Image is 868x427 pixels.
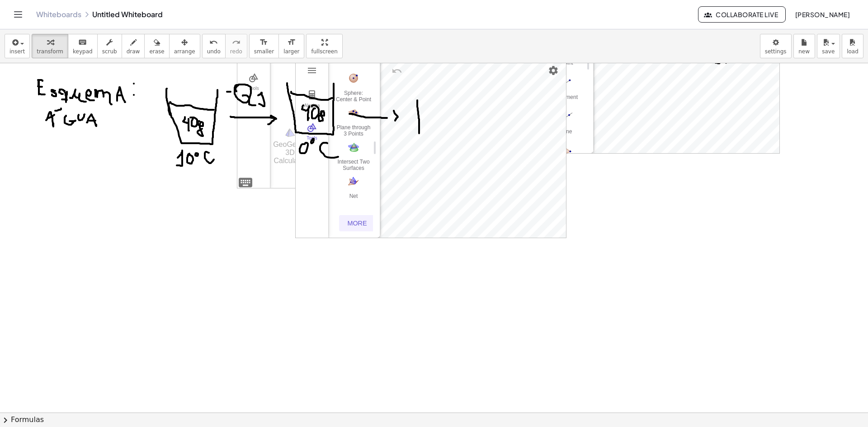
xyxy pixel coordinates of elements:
div: Intersect Two Surfaces [335,159,372,171]
span: arrange [174,48,195,55]
button: Net. Select a polyhedron [335,174,372,206]
img: Main Menu [307,65,317,76]
span: redo [230,48,242,55]
button: format_sizelarger [278,34,304,58]
span: new [798,48,810,55]
span: [PERSON_NAME] [795,10,850,19]
span: draw [127,48,140,55]
div: 3D Calculator [295,57,566,238]
span: scrub [102,48,117,55]
div: Tools [239,86,268,99]
div: Plane through 3 Points [335,124,372,137]
span: Collaborate Live [706,10,778,19]
i: format_size [287,37,296,48]
button: arrange [169,34,200,58]
button: save [817,34,840,58]
div: More [343,220,372,227]
div: Point [549,60,585,72]
span: settings [765,48,787,55]
button: scrub [97,34,122,58]
div: Net [335,193,372,206]
span: insert [9,48,25,55]
button: undoundo [202,34,226,58]
button: Segment. Select two points or positions [549,75,585,107]
button: format_sizesmaller [249,34,279,58]
button: Line. Select two points or positions [549,109,585,141]
img: svg+xml;base64,PHN2ZyB4bWxucz0iaHR0cDovL3d3dy53My5vcmcvMjAwMC9zdmciIHZpZXdCb3g9IjAgMCAyMCAyMCIgd2... [285,127,296,138]
button: new [793,34,815,58]
span: keypad [73,48,93,55]
i: redo [232,37,241,48]
button: Intersect Two Surfaces. Select two surfaces [335,139,372,172]
button: fullscreen [306,34,342,58]
button: Collaborate Live [698,6,786,23]
button: redoredo [225,34,247,58]
div: Segment [549,94,585,107]
div: Tools [297,136,326,148]
button: erase [144,34,169,58]
button: [PERSON_NAME] [788,6,857,23]
button: Settings [545,62,561,79]
span: transform [37,48,63,55]
span: undo [207,48,221,55]
i: undo [209,37,218,48]
button: draw [122,34,145,58]
span: fullscreen [311,48,337,55]
span: save [822,48,835,55]
i: format_size [259,37,268,48]
img: svg+xml;base64,PHN2ZyB4bWxucz0iaHR0cDovL3d3dy53My5vcmcvMjAwMC9zdmciIHdpZHRoPSIyNCIgaGVpZ2h0PSIyNC... [237,174,254,191]
button: Plane through 3 Points. Select three points [335,105,372,137]
button: Sphere: Center & Point. Select center point, then point on sphere [335,70,372,103]
button: Undo [389,63,405,79]
div: Sphere: Center & Point [335,90,372,103]
button: settings [760,34,792,58]
button: insert [5,34,30,58]
div: GeoGebra 3D Calculator [270,141,310,165]
button: transform [32,34,68,58]
button: keyboardkeypad [68,34,98,58]
i: keyboard [78,37,87,48]
a: Whiteboards [36,10,81,19]
span: load [847,48,859,55]
button: Toggle navigation [11,7,25,22]
button: Polygon. Select all vertices, then first vertex again [549,143,585,176]
button: load [842,34,863,58]
div: Line [549,128,585,141]
span: smaller [254,48,274,55]
span: erase [149,48,164,55]
span: larger [283,48,299,55]
div: Algebra [297,103,326,116]
canvas: 3D View [380,58,566,238]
